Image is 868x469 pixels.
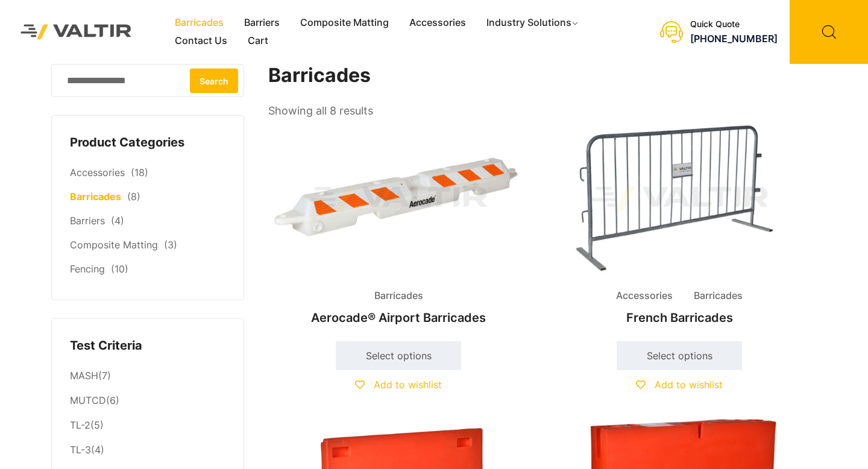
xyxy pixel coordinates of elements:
[268,101,373,121] p: Showing all 8 results
[111,263,128,275] span: (10)
[190,68,238,93] button: Search
[399,14,476,32] a: Accessories
[70,389,225,414] li: (6)
[268,304,529,331] h2: Aerocade® Airport Barricades
[70,215,105,227] a: Barriers
[70,394,106,406] a: MUTCD
[607,287,682,305] span: Accessories
[165,14,234,32] a: Barricades
[70,444,91,456] a: TL-3
[111,215,124,227] span: (4)
[70,239,158,251] a: Composite Matting
[336,341,461,370] a: Select options for “Aerocade® Airport Barricades”
[70,263,105,275] a: Fencing
[365,287,432,305] span: Barricades
[617,341,742,370] a: Select options for “French Barricades”
[9,13,143,51] img: Valtir Rentals
[70,134,225,152] h4: Product Categories
[127,190,140,203] span: (8)
[237,32,278,50] a: Cart
[636,379,723,391] a: Add to wishlist
[70,419,90,431] a: TL-2
[165,32,237,50] a: Contact Us
[164,239,177,251] span: (3)
[268,64,811,87] h1: Barricades
[549,121,810,331] a: Accessories BarricadesFrench Barricades
[70,364,225,388] li: (7)
[355,379,442,391] a: Add to wishlist
[476,14,590,32] a: Industry Solutions
[70,166,125,178] a: Accessories
[70,438,225,463] li: (4)
[131,166,148,178] span: (18)
[70,190,121,203] a: Barricades
[234,14,290,32] a: Barriers
[690,33,778,45] a: [PHONE_NUMBER]
[685,287,752,305] span: Barricades
[290,14,399,32] a: Composite Matting
[268,121,529,331] a: BarricadesAerocade® Airport Barricades
[655,379,723,391] span: Add to wishlist
[70,370,98,382] a: MASH
[690,19,778,30] div: Quick Quote
[549,304,810,331] h2: French Barricades
[70,337,225,355] h4: Test Criteria
[374,379,442,391] span: Add to wishlist
[70,414,225,438] li: (5)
